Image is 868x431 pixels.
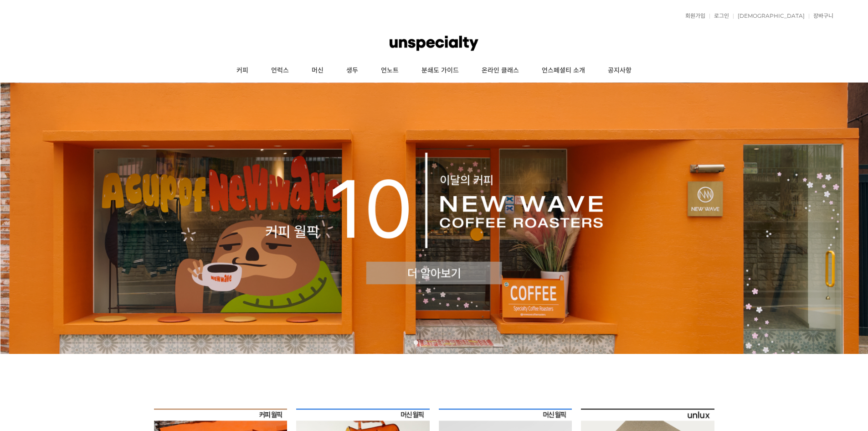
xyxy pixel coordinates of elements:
[390,30,478,57] img: 언스페셜티 몰
[370,59,410,82] a: 언노트
[733,13,805,19] a: [DEMOGRAPHIC_DATA]
[410,59,470,82] a: 분쇄도 가이드
[432,340,437,345] a: 3
[530,59,596,82] a: 언스페셜티 소개
[335,59,370,82] a: 생두
[470,59,530,82] a: 온라인 클래스
[709,13,729,19] a: 로그인
[450,340,455,345] a: 5
[809,13,833,19] a: 장바구니
[423,340,427,345] a: 2
[414,340,418,345] a: 1
[260,59,300,82] a: 언럭스
[441,340,446,345] a: 4
[681,13,705,19] a: 회원가입
[225,59,260,82] a: 커피
[596,59,643,82] a: 공지사항
[300,59,335,82] a: 머신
